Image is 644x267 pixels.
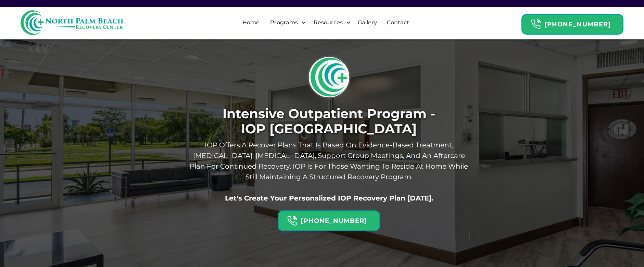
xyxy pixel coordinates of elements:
a: Header Calendar Icons[PHONE_NUMBER] [278,207,380,231]
a: Home [238,12,264,34]
img: Header Calendar Icons [531,19,541,29]
strong: Let's create your personalized IOP recovery plan [DATE]. [225,194,433,202]
a: Gallery [354,12,381,34]
img: Header Calendar Icons [287,216,297,226]
a: Header Calendar Icons[PHONE_NUMBER] [521,11,623,35]
p: IOP offers A recover plans that Is Based On evidence-based treatment, [MEDICAL_DATA], [MEDICAL_DA... [187,140,471,204]
strong: [PHONE_NUMBER] [301,217,367,224]
div: Programs [264,12,308,34]
strong: [PHONE_NUMBER] [544,21,611,28]
a: Contact [383,12,413,34]
div: Resources [312,19,344,27]
h1: Intensive Outpatient Program - IOP [GEOGRAPHIC_DATA] [187,106,471,136]
div: Programs [268,19,300,27]
div: Resources [308,12,353,34]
